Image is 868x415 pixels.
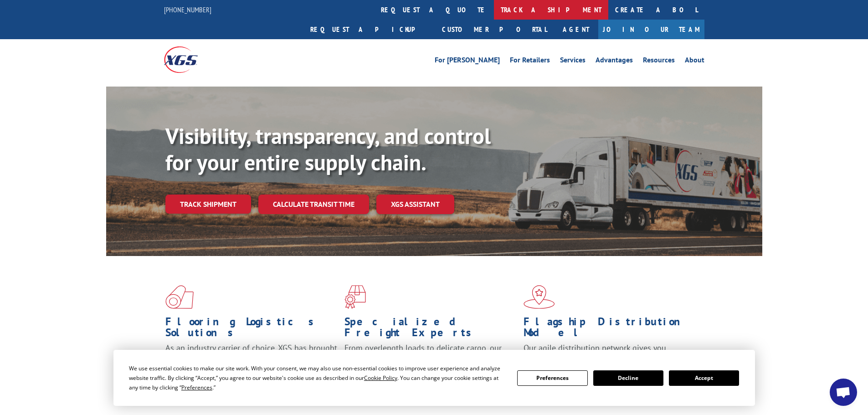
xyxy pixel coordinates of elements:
[560,56,586,67] a: Services
[344,343,517,383] p: From overlength loads to delicate cargo, our experienced staff knows the best way to move your fr...
[669,370,739,386] button: Accept
[165,195,251,214] a: Track shipment
[554,20,598,39] a: Agent
[593,370,663,386] button: Decline
[165,122,491,176] b: Visibility, transparency, and control for your entire supply chain.
[524,316,696,343] h1: Flagship Distribution Model
[435,56,500,67] a: For [PERSON_NAME]
[344,285,366,309] img: xgs-icon-focused-on-flooring-red
[524,285,555,309] img: xgs-icon-flagship-distribution-model-red
[258,195,369,214] a: Calculate transit time
[165,285,194,309] img: xgs-icon-total-supply-chain-intelligence-red
[129,364,506,392] div: We use essential cookies to make our site work. With your consent, we may also use non-essential ...
[113,350,755,406] div: Cookie Consent Prompt
[165,343,337,375] span: As an industry carrier of choice, XGS has brought innovation and dedication to flooring logistics...
[685,56,704,67] a: About
[524,343,691,364] span: Our agile distribution network gives you nationwide inventory management on demand.
[643,56,675,67] a: Resources
[510,56,550,67] a: For Retailers
[517,370,587,386] button: Preferences
[376,195,454,214] a: XGS ASSISTANT
[164,5,211,14] a: [PHONE_NUMBER]
[830,379,857,406] div: Open chat
[598,20,704,39] a: Join Our Team
[181,384,212,391] span: Preferences
[165,316,338,343] h1: Flooring Logistics Solutions
[303,20,435,39] a: Request a pickup
[364,374,397,382] span: Cookie Policy
[344,316,517,343] h1: Specialized Freight Experts
[435,20,554,39] a: Customer Portal
[596,56,633,67] a: Advantages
